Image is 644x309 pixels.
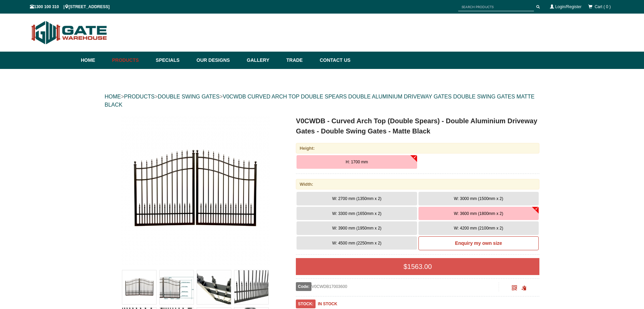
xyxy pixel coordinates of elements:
[197,270,231,304] img: V0CWDB - Curved Arch Top (Double Spears) - Double Aluminium Driveway Gates - Double Swing Gates -...
[296,116,539,136] h1: V0CWDB - Curved Arch Top (Double Spears) - Double Aluminium Driveway Gates - Double Swing Gates -...
[521,286,526,291] span: Click to copy the URL
[455,240,502,246] b: Enquiry my own size
[193,52,244,69] a: Our Designs
[105,94,535,108] a: V0CWDB CURVED ARCH TOP DOUBLE SPEARS DOUBLE ALUMINIUM DRIVEWAY GATES DOUBLE SWING GATES MATTE BLACK
[332,196,381,201] span: W: 2700 mm (1350mm x 2)
[244,52,283,69] a: Gallery
[296,299,316,308] span: STOCK:
[30,17,109,48] img: Gate Warehouse
[512,286,517,291] a: Click to enlarge and scan to share.
[418,207,539,220] button: W: 3600 mm (1800mm x 2)
[30,4,110,9] span: 1300 100 310 | [STREET_ADDRESS]
[296,258,539,275] div: $
[332,241,381,246] span: W: 4500 mm (2250mm x 2)
[124,94,155,99] a: PRODUCTS
[297,192,417,205] button: W: 2700 mm (1350mm x 2)
[332,211,381,216] span: W: 3300 mm (1650mm x 2)
[105,116,285,265] a: V0CWDB - Curved Arch Top (Double Spears) - Double Aluminium Driveway Gates - Double Swing Gates -...
[297,221,417,235] button: W: 3900 mm (1950mm x 2)
[122,270,156,304] img: V0CWDB - Curved Arch Top (Double Spears) - Double Aluminium Driveway Gates - Double Swing Gates -...
[283,52,316,69] a: Trade
[346,160,368,164] span: H: 1700 mm
[153,52,193,69] a: Specials
[105,86,539,116] div: > > >
[555,4,582,9] a: Login/Register
[296,282,311,291] span: Code:
[158,94,219,99] a: DOUBLE SWING GATES
[81,52,109,69] a: Home
[454,196,503,201] span: W: 3000 mm (1500mm x 2)
[454,211,503,216] span: W: 3600 mm (1800mm x 2)
[109,52,153,69] a: Products
[160,270,194,304] img: V0CWDB - Curved Arch Top (Double Spears) - Double Aluminium Driveway Gates - Double Swing Gates -...
[454,226,503,231] span: W: 4200 mm (2100mm x 2)
[332,226,381,231] span: W: 3900 mm (1950mm x 2)
[297,155,417,169] button: H: 1700 mm
[595,4,611,9] span: Cart ( 0 )
[316,52,351,69] a: Contact Us
[297,207,417,220] button: W: 3300 mm (1650mm x 2)
[296,179,539,189] div: Width:
[296,143,539,153] div: Height:
[121,116,270,265] img: V0CWDB - Curved Arch Top (Double Spears) - Double Aluminium Driveway Gates - Double Swing Gates -...
[296,282,499,291] div: V0CWDB17003600
[418,236,539,251] a: Enquiry my own size
[407,263,432,270] span: 1563.00
[234,270,268,304] img: V0CWDB - Curved Arch Top (Double Spears) - Double Aluminium Driveway Gates - Double Swing Gates -...
[418,221,539,235] button: W: 4200 mm (2100mm x 2)
[105,94,121,99] a: HOME
[318,302,337,306] b: IN STOCK
[297,236,417,250] button: W: 4500 mm (2250mm x 2)
[418,192,539,205] button: W: 3000 mm (1500mm x 2)
[458,3,534,11] input: SEARCH PRODUCTS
